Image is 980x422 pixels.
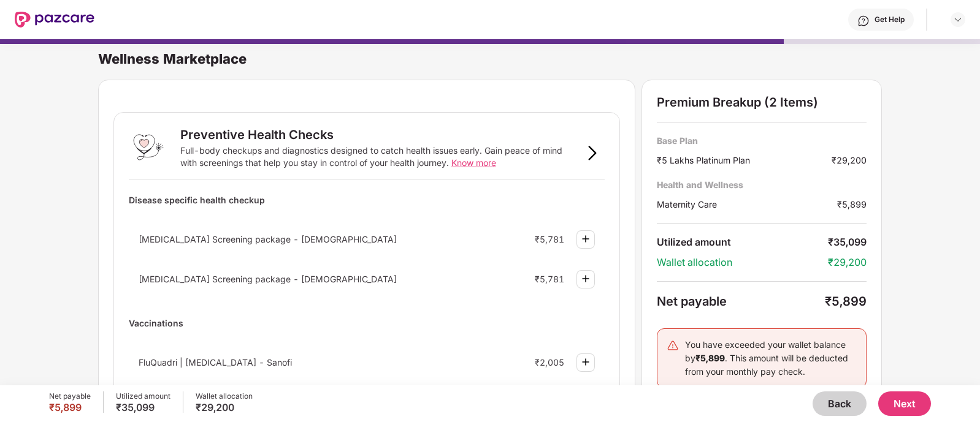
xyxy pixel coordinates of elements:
[180,127,334,142] div: Preventive Health Checks
[129,312,605,334] div: Vaccinations
[878,391,931,416] button: Next
[139,274,397,284] span: [MEDICAL_DATA] Screening package - [DEMOGRAPHIC_DATA]
[657,135,867,146] div: Base Plan
[116,391,170,401] div: Utilized amount
[857,15,870,27] img: svg+xml;base64,PHN2ZyBpZD0iSGVscC0zMngzMiIgeG1sbnM9Imh0dHA6Ly93d3cudzMub3JnLzIwMDAvc3ZnIiB3aWR0aD...
[657,154,832,167] div: ₹5 Lakhs Platinum Plan
[535,274,564,284] div: ₹5,781
[129,127,168,167] img: Preventive Health Checks
[15,12,94,28] img: New Pazcare Logo
[578,271,593,286] img: svg+xml;base64,PHN2ZyBpZD0iUGx1cy0zMngzMiIgeG1sbnM9Imh0dHA6Ly93d3cudzMub3JnLzIwMDAvc3ZnIiB3aWR0aD...
[139,234,397,244] span: [MEDICAL_DATA] Screening package - [DEMOGRAPHIC_DATA]
[825,294,867,309] div: ₹5,899
[828,236,867,249] div: ₹35,099
[953,15,963,24] img: svg+xml;base64,PHN2ZyBpZD0iRHJvcGRvd24tMzJ4MzIiIHhtbG5zPSJodHRwOi8vd3d3LnczLm9yZy8yMDAwL3N2ZyIgd2...
[196,401,253,413] div: ₹29,200
[695,353,725,363] b: ₹5,899
[828,256,867,269] div: ₹29,200
[657,256,828,269] div: Wallet allocation
[657,95,867,110] div: Premium Breakup (2 Items)
[657,198,837,211] div: Maternity Care
[685,338,857,379] div: You have exceeded your wallet balance by . This amount will be deducted from your monthly pay check.
[585,146,600,160] img: svg+xml;base64,PHN2ZyB3aWR0aD0iOSIgaGVpZ2h0PSIxNiIgdmlld0JveD0iMCAwIDkgMTYiIGZpbGw9Im5vbmUiIHhtbG...
[49,391,91,401] div: Net payable
[578,232,593,246] img: svg+xml;base64,PHN2ZyBpZD0iUGx1cy0zMngzMiIgeG1sbnM9Imh0dHA6Ly93d3cudzMub3JnLzIwMDAvc3ZnIiB3aWR0aD...
[49,401,91,413] div: ₹5,899
[875,15,905,24] div: Get Help
[535,234,564,244] div: ₹5,781
[196,391,253,401] div: Wallet allocation
[116,401,170,413] div: ₹35,099
[837,198,867,211] div: ₹5,899
[657,236,828,249] div: Utilized amount
[657,294,825,309] div: Net payable
[657,179,867,190] div: Health and Wellness
[535,357,564,367] div: ₹2,005
[832,154,867,167] div: ₹29,200
[667,339,679,352] img: svg+xml;base64,PHN2ZyB4bWxucz0iaHR0cDovL3d3dy53My5vcmcvMjAwMC9zdmciIHdpZHRoPSIyNCIgaGVpZ2h0PSIyNC...
[139,357,292,367] span: FluQuadri | [MEDICAL_DATA] - Sanofi
[98,50,980,67] div: Wellness Marketplace
[578,355,593,369] img: svg+xml;base64,PHN2ZyBpZD0iUGx1cy0zMngzMiIgeG1sbnM9Imh0dHA6Ly93d3cudzMub3JnLzIwMDAvc3ZnIiB3aWR0aD...
[451,157,496,168] span: Know more
[180,145,580,169] div: Full-body checkups and diagnostics designed to catch health issues early. Gain peace of mind with...
[129,189,605,211] div: Disease specific health checkup
[813,391,867,416] button: Back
